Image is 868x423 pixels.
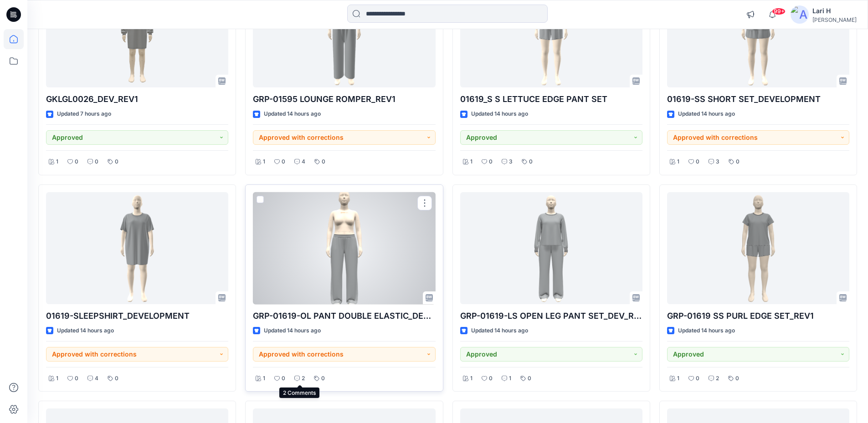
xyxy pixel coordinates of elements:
span: 99+ [772,8,786,15]
p: GRP-01619 SS PURL EDGE SET_REV1 [667,310,849,322]
p: 1 [263,374,265,383]
p: GRP-01595 LOUNGE ROMPER_REV1 [253,93,435,106]
p: 0 [95,157,98,167]
p: 0 [115,374,118,383]
p: 2 [716,374,719,383]
div: Lari H [812,5,857,16]
p: 1 [677,157,679,167]
p: 4 [95,374,98,383]
p: 0 [489,374,493,383]
p: 01619_S S LETTUCE EDGE PANT SET [460,93,642,106]
p: 0 [282,157,285,167]
p: Updated 14 hours ago [264,109,321,119]
p: 0 [321,374,325,383]
p: 0 [528,374,531,383]
p: 0 [529,157,533,167]
p: 0 [735,374,739,383]
p: 1 [509,374,511,383]
p: GRP-01619-LS OPEN LEG PANT SET_DEV_REV1 [460,310,642,322]
p: Updated 14 hours ago [471,109,528,119]
p: 3 [716,157,719,167]
p: Updated 7 hours ago [57,109,111,119]
p: 1 [263,157,265,167]
p: 01619-SS SHORT SET_DEVELOPMENT [667,93,849,106]
p: 0 [75,374,78,383]
p: Updated 14 hours ago [678,326,735,336]
p: 0 [489,157,493,167]
a: GRP-01619 SS PURL EDGE SET_REV1 [667,192,849,305]
a: GRP-01619-OL PANT DOUBLE ELASTIC_DEV_REV1 [253,192,435,305]
p: 0 [696,157,699,167]
a: GRP-01619-LS OPEN LEG PANT SET_DEV_REV1 [460,192,642,305]
p: GKLGL0026_DEV_REV1 [46,93,228,106]
p: 3 [509,157,513,167]
p: 1 [677,374,679,383]
p: Updated 14 hours ago [57,326,114,336]
p: 01619-SLEEPSHIRT_DEVELOPMENT [46,310,228,322]
p: 0 [115,157,118,167]
p: 0 [322,157,325,167]
p: Updated 14 hours ago [678,109,735,119]
p: 4 [302,157,305,167]
p: Updated 14 hours ago [471,326,528,336]
p: 0 [282,374,285,383]
div: [PERSON_NAME] [812,16,857,23]
p: 1 [470,374,473,383]
p: Updated 14 hours ago [264,326,321,336]
a: 01619-SLEEPSHIRT_DEVELOPMENT [46,192,228,305]
p: 0 [736,157,740,167]
p: 1 [56,374,58,383]
p: 0 [75,157,78,167]
p: 0 [696,374,699,383]
p: 2 [302,374,305,383]
p: GRP-01619-OL PANT DOUBLE ELASTIC_DEV_REV1 [253,310,435,322]
img: avatar [791,5,809,24]
p: 1 [56,157,58,167]
p: 1 [470,157,473,167]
